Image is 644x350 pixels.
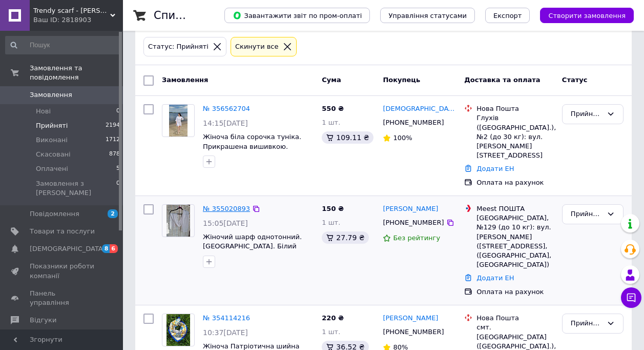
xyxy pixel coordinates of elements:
span: [DEMOGRAPHIC_DATA] [30,244,106,254]
span: Скасовані [36,150,71,159]
span: 100% [393,134,412,142]
a: [PERSON_NAME] [383,314,438,323]
button: Завантажити звіт по пром-оплаті [224,8,370,23]
div: Оплата на рахунок [476,178,554,187]
input: Пошук [5,36,121,54]
span: Експорт [493,12,522,20]
span: Cума [322,76,341,84]
span: Замовлення [162,76,208,84]
a: Жіночий шарф однотонний. [GEOGRAPHIC_DATA]. Білий 150х50см [203,233,302,260]
div: 109.11 ₴ [322,131,373,144]
a: Жіноча біла сорочка туніка. Прикрашена вишивкою. Натуральна тканина. [GEOGRAPHIC_DATA]. [203,133,301,169]
span: 10:37[DATE] [203,328,248,337]
button: Чат з покупцем [621,287,641,308]
div: Cкинути все [233,42,281,52]
img: Фото товару [169,105,187,137]
a: Додати ЕН [476,165,514,172]
div: Прийнято [571,109,603,120]
span: Без рейтингу [393,234,440,242]
span: Покупець [383,76,420,84]
button: Управління статусами [380,8,475,23]
div: Прийнято [571,209,603,220]
h1: Список замовлень [154,9,258,22]
a: Створити замовлення [530,11,634,19]
a: № 355020893 [203,205,250,212]
button: Експорт [485,8,530,23]
span: Оплачені [36,164,68,173]
span: 6 [110,244,118,253]
div: Ваш ID: 2818903 [33,15,123,25]
a: № 354114216 [203,314,250,322]
span: Товари та послуги [30,227,95,236]
a: [PERSON_NAME] [383,204,438,214]
span: Прийняті [36,121,68,130]
span: Панель управління [30,289,95,307]
div: Meest ПОШТА [476,204,554,213]
span: Завантажити звіт по пром-оплаті [233,11,362,20]
span: Управління статусами [388,12,467,20]
span: Повідомлення [30,209,79,219]
span: 150 ₴ [322,205,344,212]
span: Доставка та оплата [464,76,540,84]
span: Виконані [36,135,68,145]
div: Глухів ([GEOGRAPHIC_DATA].), №2 (до 30 кг): вул. [PERSON_NAME][STREET_ADDRESS] [476,113,554,160]
span: Нові [36,107,51,116]
span: Показники роботи компанії [30,262,95,280]
div: Статус: Прийняті [146,42,211,52]
div: Прийнято [571,318,603,329]
a: Фото товару [162,204,195,237]
div: [PHONE_NUMBER] [381,216,446,229]
a: Додати ЕН [476,274,514,282]
span: Замовлення з [PERSON_NAME] [36,179,116,198]
span: 0 [116,107,120,116]
span: 1 шт. [322,328,340,336]
span: Створити замовлення [548,12,626,20]
img: Фото товару [167,205,191,237]
button: Створити замовлення [540,8,634,23]
span: 1 шт. [322,219,340,226]
a: Фото товару [162,314,195,346]
span: 0 [116,179,120,198]
span: Замовлення та повідомлення [30,64,123,82]
span: Trendy scarf - шарфи хустки палантини [33,6,110,15]
div: [GEOGRAPHIC_DATA], №129 (до 10 кг): вул. [PERSON_NAME] ([STREET_ADDRESS], ([GEOGRAPHIC_DATA], [GE... [476,213,554,269]
span: 15:05[DATE] [203,219,248,227]
div: Нова Пошта [476,104,554,113]
span: 220 ₴ [322,314,344,322]
div: Оплата на рахунок [476,287,554,297]
a: № 356562704 [203,105,250,112]
div: Нова Пошта [476,314,554,323]
span: 5 [116,164,120,173]
span: 2194 [106,121,120,130]
span: 878 [109,150,120,159]
span: Статус [562,76,588,84]
span: 1 шт. [322,119,340,126]
span: 8 [102,244,110,253]
span: Замовлення [30,90,72,100]
a: Фото товару [162,104,195,137]
img: Фото товару [167,314,191,346]
div: 27.79 ₴ [322,231,368,244]
span: 550 ₴ [322,105,344,112]
span: 2 [108,209,118,218]
div: [PHONE_NUMBER] [381,325,446,339]
div: [PHONE_NUMBER] [381,116,446,129]
span: Відгуки [30,316,56,325]
span: 1712 [106,135,120,145]
a: [DEMOGRAPHIC_DATA][PERSON_NAME] [383,104,456,114]
span: 14:15[DATE] [203,119,248,127]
